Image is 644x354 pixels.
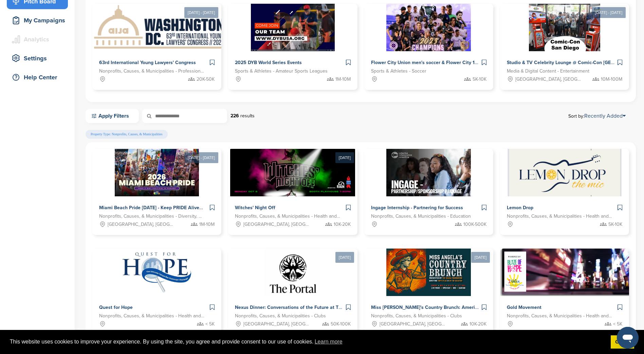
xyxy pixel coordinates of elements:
[371,67,426,75] span: Sports & Athletes - Soccer
[99,205,199,211] span: Miami Beach Pride [DATE] - Keep PRIDE Alive
[613,320,622,328] span: < 5K
[611,335,634,349] a: dismiss cookie message
[500,249,629,335] a: Sponsorpitch & Gold Movement Nonprofits, Causes, & Municipalities - Health and Wellness < 5K
[314,337,344,347] a: learn more about cookies
[592,7,626,18] div: [DATE] - [DATE]
[228,138,357,235] a: [DATE] Sponsorpitch & Witches' Night Off Nonprofits, Causes, & Municipalities - Health and Wellne...
[108,221,174,228] span: [GEOGRAPHIC_DATA], [GEOGRAPHIC_DATA]
[608,221,622,228] span: 5K-10K
[235,67,328,75] span: Sports & Athletes - Amateur Sports Leagues
[471,252,490,263] div: [DATE]
[371,312,462,320] span: Nonprofits, Causes, & Municipalities - Clubs
[115,149,199,196] img: Sponsorpitch &
[371,60,519,65] span: Flower City Union men's soccer & Flower City 1872 women's soccer
[231,113,239,119] strong: 226
[617,327,639,349] iframe: Button to launch messaging window
[386,249,471,296] img: Sponsorpitch &
[500,149,629,235] a: Sponsorpitch & Lemon Drop Nonprofits, Causes, & Municipalities - Health and Wellness 5K-10K
[99,304,133,310] span: Quest for Hope
[92,138,221,235] a: [DATE] - [DATE] Sponsorpitch & Miami Beach Pride [DATE] - Keep PRIDE Alive Nonprofits, Causes, & ...
[371,304,599,310] span: Miss [PERSON_NAME]'s Country Brunch: America's Oldest Active [DEMOGRAPHIC_DATA] Organization
[240,113,255,119] span: results
[199,221,215,228] span: 1M-10M
[331,320,351,328] span: 50K-100K
[264,249,321,296] img: Sponsorpitch &
[364,149,493,235] a: Sponsorpitch & Ingage Internship - Partnering for Success Nonprofits, Causes, & Municipalities - ...
[228,4,357,90] a: Sponsorpitch & 2025 DYB World Series Events Sports & Athletes - Amateur Sports Leagues 1M-10M
[568,113,626,119] span: Sort by:
[235,213,340,220] span: Nonprofits, Causes, & Municipalities - Health and Wellness
[529,4,600,51] img: Sponsorpitch &
[10,71,68,83] div: Help Center
[335,76,351,83] span: 1M-10M
[205,320,215,328] span: < 5K
[463,221,486,228] span: 100K-500K
[7,70,68,85] a: Help Center
[10,14,68,26] div: My Campaigns
[601,76,622,83] span: 10M-100M
[235,304,358,310] span: Nexus Dinner: Conversations of the Future at The Portal
[7,32,68,47] a: Analytics
[235,60,302,65] span: 2025 DYB World Series Events
[584,113,626,119] a: Recently Added
[508,149,621,196] img: Sponsorpitch &
[515,76,582,83] span: [GEOGRAPHIC_DATA], [GEOGRAPHIC_DATA]
[99,60,196,65] span: 63rd International Young Lawyers' Congress
[364,4,493,90] a: Sponsorpitch & Flower City Union men's soccer & Flower City 1872 women's soccer Sports & Athletes...
[386,4,471,51] img: Sponsorpitch &
[371,213,471,220] span: Nonprofits, Causes, & Municipalities - Education
[386,149,471,196] img: Sponsorpitch &
[184,152,218,163] div: [DATE] - [DATE]
[507,312,612,320] span: Nonprofits, Causes, & Municipalities - Health and Wellness
[507,205,533,211] span: Lemon Drop
[470,320,486,328] span: 10K-20K
[99,67,204,75] span: Nonprofits, Causes, & Municipalities - Professional Development
[197,76,215,83] span: 20K-50K
[335,152,354,163] div: [DATE]
[86,109,139,123] a: Apply Filters
[335,252,354,263] div: [DATE]
[99,312,204,320] span: Nonprofits, Causes, & Municipalities - Health and Wellness
[99,213,204,220] span: Nonprofits, Causes, & Municipalities - Diversity, Equity and Inclusion
[10,33,68,45] div: Analytics
[243,320,310,328] span: [GEOGRAPHIC_DATA], [GEOGRAPHIC_DATA]
[473,76,486,83] span: 5K-10K
[92,249,221,335] a: Sponsorpitch & Quest for Hope Nonprofits, Causes, & Municipalities - Health and Wellness < 5K
[230,149,355,196] img: Sponsorpitch &
[10,337,605,347] span: This website uses cookies to improve your experience. By using the site, you agree and provide co...
[380,320,446,328] span: [GEOGRAPHIC_DATA], [GEOGRAPHIC_DATA]
[507,304,541,310] span: Gold Movement
[507,67,589,75] span: Media & Digital Content - Entertainment
[7,51,68,66] a: Settings
[371,205,463,211] span: Ingage Internship - Partnering for Success
[364,238,493,335] a: [DATE] Sponsorpitch & Miss [PERSON_NAME]'s Country Brunch: America's Oldest Active [DEMOGRAPHIC_D...
[243,221,310,228] span: [GEOGRAPHIC_DATA], [GEOGRAPHIC_DATA]
[334,221,351,228] span: 10K-20K
[7,13,68,28] a: My Campaigns
[251,4,335,51] img: Sponsorpitch &
[117,249,197,296] img: Sponsorpitch &
[10,52,68,64] div: Settings
[86,130,168,139] span: Property Type: Nonprofits, Causes, & Municipalities
[507,213,612,220] span: Nonprofits, Causes, & Municipalities - Health and Wellness
[184,7,218,18] div: [DATE] - [DATE]
[235,312,326,320] span: Nonprofits, Causes, & Municipalities - Clubs
[92,4,227,51] img: Sponsorpitch &
[228,238,357,335] a: [DATE] Sponsorpitch & Nexus Dinner: Conversations of the Future at The Portal Nonprofits, Causes,...
[235,205,275,211] span: Witches' Night Off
